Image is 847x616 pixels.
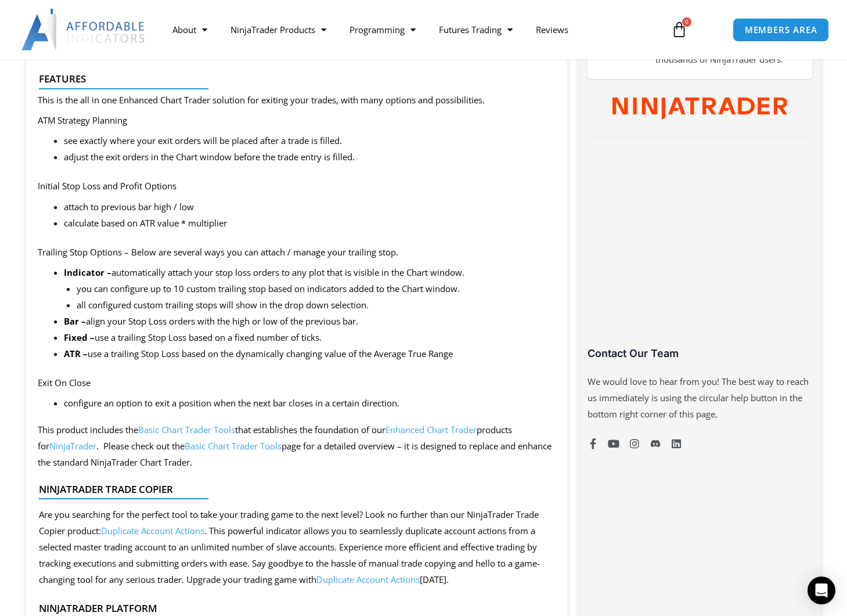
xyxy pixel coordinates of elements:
a: Futures Trading [427,16,524,43]
strong: Fixed – [64,332,95,343]
p: We would love to hear from you! The best way to reach us immediately is using the circular help b... [588,374,812,423]
li: see exactly where your exit orders will be placed after a trade is filled. [64,133,556,149]
strong: Indicator – [64,266,111,278]
span: 0 [682,17,691,27]
p: Initial Stop Loss and Profit Options [38,178,556,194]
img: NinjaTrader Wordmark color RGB | Affordable Indicators – NinjaTrader [612,98,787,120]
li: adjust the exit orders in the Chart window before the trade entry is filled. [64,149,556,165]
li: calculate based on ATR value * multiplier [64,215,556,232]
li: attach to previous bar high / low [64,199,556,215]
li: configure an option to exit a position when the next bar closes in a certain direction. [64,395,556,412]
div: Open Intercom Messenger [808,577,835,604]
li: align your Stop Loss orders with the high or low of the previous bar. [64,314,556,330]
li: use a trailing Stop Loss based on the dynamically changing value of the Average True Range [64,346,556,362]
li: you can configure up to 10 custom trailing stop based on indicators added to the Chart window. [77,281,556,297]
a: Programming [338,16,427,43]
li: automatically attach your stop loss orders to any plot that is visible in the Chart window. [64,265,556,314]
a: NinjaTrader [49,440,96,452]
a: Basic Chart Trader Tools [138,424,235,435]
span: MEMBERS AREA [745,26,817,34]
a: MEMBERS AREA [733,18,830,42]
strong: Bar – [64,315,86,327]
strong: ATR – [64,348,88,359]
p: Exit On Close [38,375,556,391]
a: Duplicate Account Actions [316,574,420,585]
a: Enhanced Chart Trader [385,424,477,435]
nav: Menu [161,16,661,43]
p: ATM Strategy Planning [38,113,556,129]
a: About [161,16,219,43]
p: Trailing Stop Options – Below are several ways you can attach / manage your trailing stop. [38,244,556,261]
h3: Contact Our Team [588,347,812,360]
a: NinjaTrader Products [219,16,338,43]
li: use a trailing Stop Loss based on a fixed number of ticks. [64,330,556,346]
h4: NinjaTrader Trade Copier [39,484,546,495]
div: Are you searching for the perfect tool to take your trading game to the next level? Look no furth... [39,507,546,588]
h4: NinjaTrader Platform [39,603,546,614]
a: Duplicate Account Actions [101,525,204,536]
h4: Features [39,73,546,85]
a: Reviews [524,16,580,43]
p: This product includes the that establishes the foundation of our products for . Please check out ... [38,422,556,471]
iframe: Customer reviews powered by Trustpilot [588,152,812,355]
img: LogoAI | Affordable Indicators – NinjaTrader [21,9,146,51]
a: Basic Chart Trader Tools [185,440,282,452]
li: all configured custom trailing stops will show in the drop down selection. [77,297,556,314]
a: 0 [654,13,705,46]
